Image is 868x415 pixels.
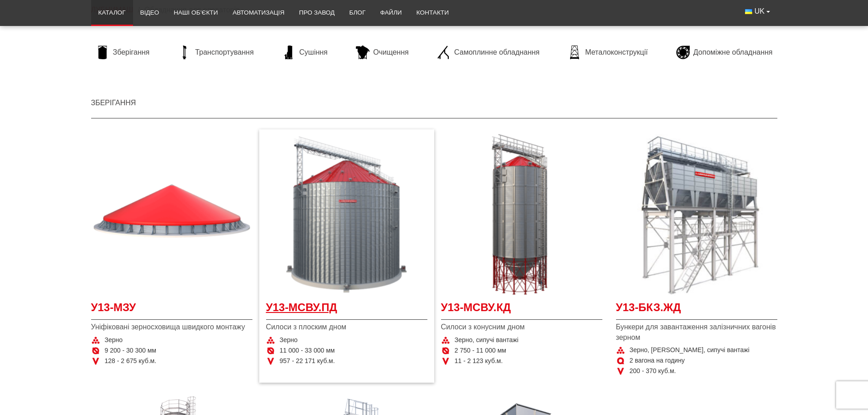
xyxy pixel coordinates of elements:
span: Зерно, сипучі вантажі [455,336,519,345]
button: UK [738,3,777,20]
span: UK [755,6,765,16]
span: Силоси з конусним дном [441,322,602,332]
a: Відео [133,3,167,23]
span: Зерно [105,336,123,345]
a: Допоміжне обладнання [672,46,777,59]
a: Каталог [91,3,133,23]
span: 957 - 22 171 куб.м. [280,357,335,366]
a: Детальніше У13-МЗУ [91,134,252,295]
span: 2 вагона на годину [630,356,685,365]
a: Сушіння [277,46,332,59]
span: Металоконструкції [585,47,647,57]
a: Очищення [351,46,413,59]
span: Допоміжне обладнання [693,47,773,57]
span: Уніфіковані зерносховища швидкого монтажу [91,322,252,332]
a: Детальніше У13-МСВУ.КД [441,134,602,295]
span: Сушіння [299,47,328,57]
span: Силоси з плоским дном [266,322,427,332]
span: Зерно, [PERSON_NAME], сипучі вантажі [630,346,750,355]
span: 9 200 - 30 300 мм [105,346,156,355]
a: Про завод [292,3,342,23]
span: Зберігання [113,47,150,57]
span: Бункери для завантаження залізничних вагонів зерном [616,322,777,343]
img: Українська [745,9,752,14]
a: Наші об’єкти [166,3,225,23]
a: Контакти [409,3,456,23]
span: 11 000 - 33 000 мм [280,346,335,355]
a: Блог [342,3,373,23]
a: У13-МСВУ.ПД [266,300,427,320]
a: Самоплинне обладнання [432,46,544,59]
span: Зерно [280,336,298,345]
a: У13-БКЗ.ЖД [616,300,777,320]
a: Зберігання [91,46,154,59]
a: У13-МСВУ.КД [441,300,602,320]
a: У13-МЗУ [91,300,252,320]
a: Автоматизація [225,3,292,23]
span: 2 750 - 11 000 мм [455,346,506,355]
a: Файли [373,3,409,23]
span: 200 - 370 куб.м. [630,367,676,376]
span: 11 - 2 123 куб.м. [455,357,503,366]
span: Самоплинне обладнання [454,47,539,57]
a: Транспортування [173,46,258,59]
a: Зберігання [91,99,136,107]
a: Детальніше У13-БКЗ.ЖД [616,134,777,295]
a: Детальніше У13-МСВУ.ПД [266,134,427,295]
span: Очищення [373,47,409,57]
span: Транспортування [195,47,254,57]
a: Металоконструкції [563,46,652,59]
span: 128 - 2 675 куб.м. [105,357,157,366]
